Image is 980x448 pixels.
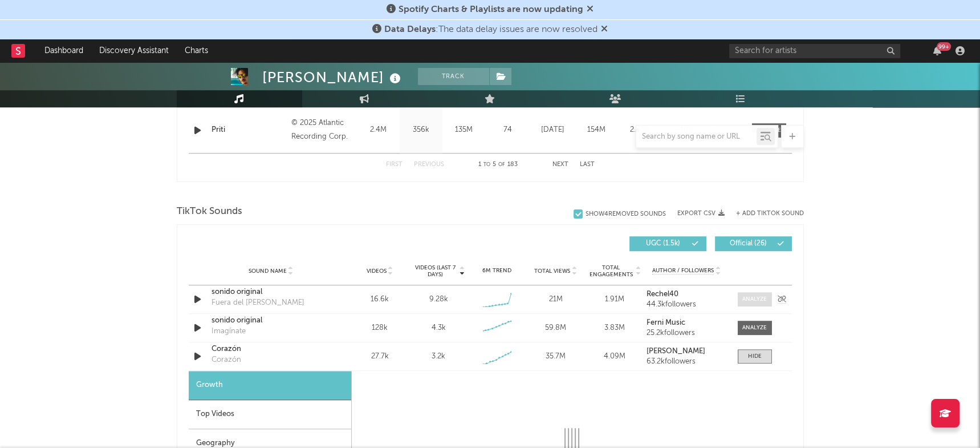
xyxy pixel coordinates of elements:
[601,25,608,34] span: Dismiss
[418,68,489,85] button: Track
[588,351,641,362] div: 4.09M
[212,315,331,326] a: sonido original
[529,351,582,362] div: 35.7M
[398,5,583,14] span: Spotify Charts & Playlists are now updating
[646,301,726,309] div: 44.3k followers
[467,158,530,172] div: 1 5 183
[177,39,216,62] a: Charts
[715,236,792,251] button: Official(26)
[386,162,402,168] button: First
[431,322,445,334] div: 4.3k
[580,162,595,168] button: Last
[646,348,705,355] strong: [PERSON_NAME]
[933,46,941,55] button: 99+
[588,322,641,334] div: 3.83M
[646,290,678,298] strong: Rechel40
[367,268,387,275] span: Videos
[353,294,406,305] div: 16.6k
[212,286,331,298] a: sonido original
[646,329,726,337] div: 25.2k followers
[353,351,406,362] div: 27.7k
[588,264,634,278] span: Total Engagements
[414,162,444,168] button: Previous
[636,132,757,142] input: Search by song name or URL
[291,116,353,144] div: © 2025 Atlantic Recording Corp.
[189,371,351,400] div: Growth
[91,39,177,62] a: Discovery Assistant
[646,358,726,366] div: 63.2k followers
[534,268,570,275] span: Total Views
[470,267,523,275] div: 6M Trend
[646,348,726,356] a: [PERSON_NAME]
[384,25,436,34] span: Data Delays
[36,39,91,62] a: Dashboard
[585,211,666,218] div: Show 4 Removed Sounds
[652,267,714,275] span: Author / Followers
[587,5,593,14] span: Dismiss
[212,354,241,366] div: Corazón
[677,210,725,217] button: Export CSV
[725,211,804,217] button: + Add TikTok Sound
[412,264,458,278] span: Videos (last 7 days)
[937,42,951,51] div: 99 +
[249,268,287,275] span: Sound Name
[483,162,490,167] span: to
[646,290,726,298] a: Rechel40
[629,236,706,251] button: UGC(1.5k)
[353,322,406,334] div: 128k
[384,25,597,34] span: : The data delay issues are now resolved
[177,205,242,219] span: TikTok Sounds
[212,344,331,355] a: Corazón
[646,319,726,327] a: Ferni Music
[262,68,404,87] div: [PERSON_NAME]
[189,400,351,429] div: Top Videos
[637,240,689,247] span: UGC ( 1.5k )
[212,326,246,337] div: Imagínate
[429,294,448,305] div: 9.28k
[588,294,641,305] div: 1.91M
[529,294,582,305] div: 21M
[552,162,568,168] button: Next
[432,351,445,362] div: 3.2k
[529,322,582,334] div: 59.8M
[736,211,804,217] button: + Add TikTok Sound
[212,297,304,309] div: Fuera del [PERSON_NAME]
[729,44,900,58] input: Search for artists
[722,240,775,247] span: Official ( 26 )
[498,162,505,167] span: of
[646,319,685,326] strong: Ferni Music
